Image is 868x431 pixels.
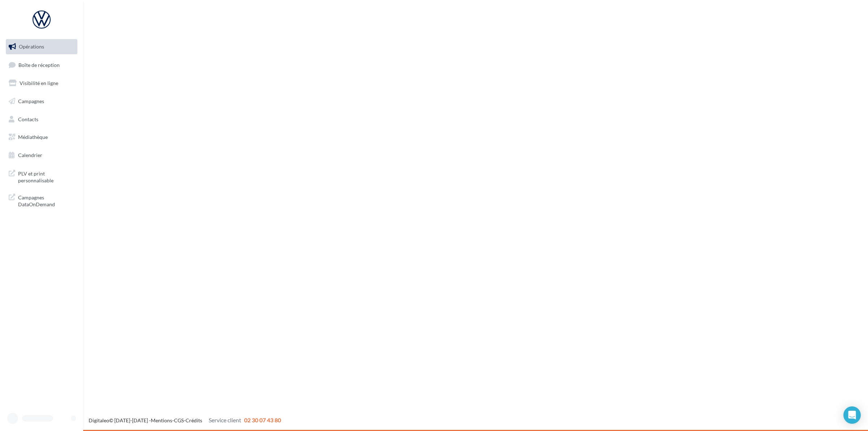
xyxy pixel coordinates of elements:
[20,80,58,86] span: Visibilité en ligne
[18,62,60,68] span: Boîte de réception
[4,39,79,54] a: Opérations
[4,94,79,109] a: Campagnes
[186,417,202,423] a: Crédits
[4,112,79,127] a: Contacts
[89,417,281,423] span: © [DATE]-[DATE] - - -
[174,417,184,423] a: CGS
[18,193,75,208] span: Campagnes DataOnDemand
[89,417,109,423] a: Digitaleo
[151,417,172,423] a: Mentions
[18,169,75,184] span: PLV et print personnalisable
[209,417,241,423] span: Service client
[19,43,44,50] span: Opérations
[4,148,79,163] a: Calendrier
[4,57,79,73] a: Boîte de réception
[4,76,79,91] a: Visibilité en ligne
[4,166,79,187] a: PLV et print personnalisable
[18,134,48,140] span: Médiathèque
[4,130,79,145] a: Médiathèque
[18,116,38,122] span: Contacts
[18,98,44,104] span: Campagnes
[4,190,79,211] a: Campagnes DataOnDemand
[18,152,42,158] span: Calendrier
[843,406,861,424] div: Open Intercom Messenger
[244,417,281,423] span: 02 30 07 43 80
